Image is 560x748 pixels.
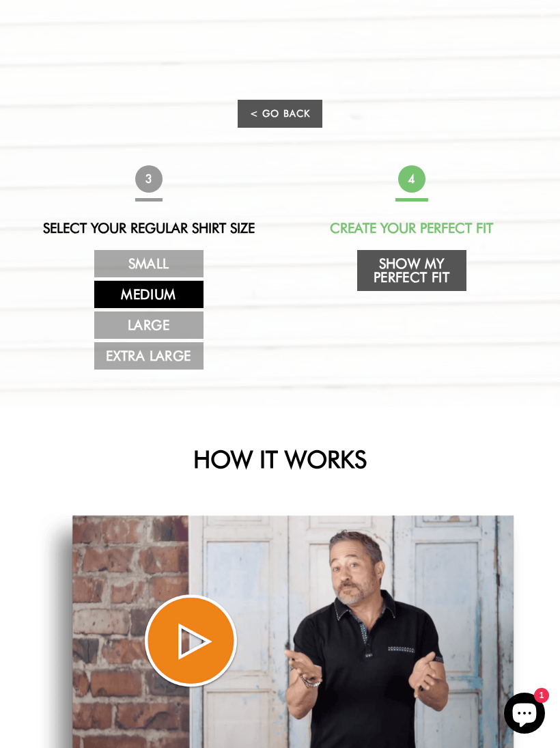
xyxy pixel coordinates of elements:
[17,220,280,236] h2: Select Your Regular Shirt Size
[38,445,522,473] h2: HOW IT WORKS
[280,220,543,236] h2: Create Your Perfect Fit
[94,311,204,339] a: Large
[135,165,162,193] span: 3
[94,250,204,277] a: Small
[94,281,204,308] a: Medium
[397,165,425,193] span: 4
[500,693,549,737] inbox-online-store-chat: Shopify online store chat
[357,250,466,291] a: Show My Perfect Fit
[238,100,322,128] a: < Go Back
[94,342,204,370] a: Extra Large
